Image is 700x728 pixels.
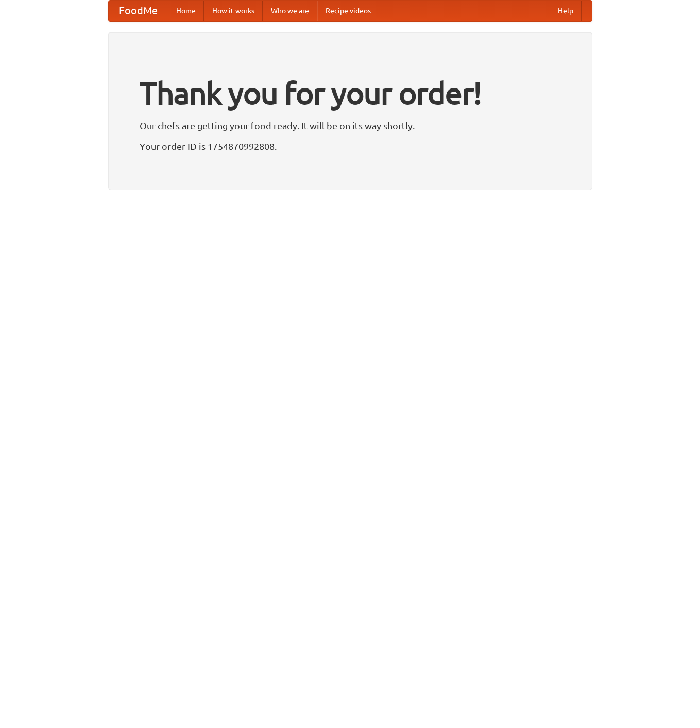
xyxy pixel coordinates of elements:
h1: Thank you for your order! [140,68,561,118]
a: Home [168,1,204,21]
a: Help [550,1,582,21]
a: Who we are [263,1,317,21]
a: How it works [204,1,263,21]
p: Our chefs are getting your food ready. It will be on its way shortly. [140,118,561,133]
a: FoodMe [109,1,168,21]
p: Your order ID is 1754870992808. [140,138,561,154]
a: Recipe videos [317,1,379,21]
